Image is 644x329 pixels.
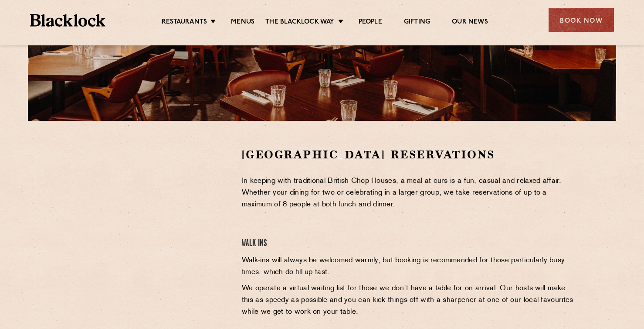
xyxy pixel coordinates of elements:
[242,147,576,162] h2: [GEOGRAPHIC_DATA] Reservations
[162,18,207,27] a: Restaurants
[452,18,488,27] a: Our News
[265,18,334,27] a: The Blacklock Way
[404,18,430,27] a: Gifting
[242,283,576,318] p: We operate a virtual waiting list for those we don’t have a table for on arrival. Our hosts will ...
[242,238,576,250] h4: Walk Ins
[359,18,382,27] a: People
[242,175,576,211] p: In keeping with traditional British Chop Houses, a meal at ours is a fun, casual and relaxed affa...
[231,18,254,27] a: Menus
[549,8,614,32] div: Book Now
[100,147,197,278] iframe: To enrich screen reader interactions, please activate Accessibility in Grammarly extension settings
[242,255,576,278] p: Walk-ins will always be welcomed warmly, but booking is recommended for those particularly busy t...
[30,14,105,27] img: BL_Textured_Logo-footer-cropped.svg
